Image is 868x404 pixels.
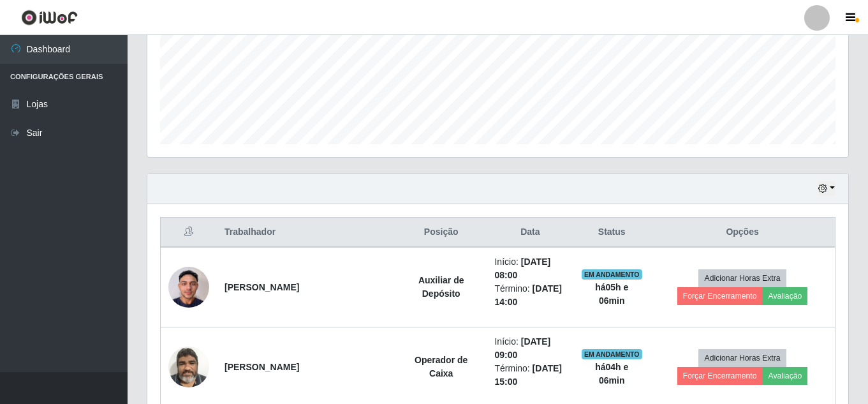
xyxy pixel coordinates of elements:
[21,10,78,26] img: CoreUI Logo
[217,218,395,248] th: Trabalhador
[168,340,209,394] img: 1625107347864.jpeg
[677,367,763,385] button: Forçar Encerramento
[698,269,786,287] button: Adicionar Horas Extra
[595,362,628,385] strong: há 04 h e 06 min
[677,287,763,305] button: Forçar Encerramento
[494,362,566,389] li: Término:
[762,287,807,305] button: Avaliação
[582,269,642,280] span: EM ANDAMENTO
[395,218,487,248] th: Posição
[494,336,550,360] time: [DATE] 09:00
[494,255,566,282] li: Início:
[224,362,299,372] strong: [PERSON_NAME]
[494,335,566,362] li: Início:
[582,349,642,359] span: EM ANDAMENTO
[595,282,628,306] strong: há 05 h e 06 min
[573,218,650,248] th: Status
[698,349,786,367] button: Adicionar Horas Extra
[762,367,807,385] button: Avaliação
[487,218,573,248] th: Data
[650,218,835,248] th: Opções
[415,355,467,378] strong: Operador de Caixa
[494,282,566,309] li: Término:
[224,282,299,292] strong: [PERSON_NAME]
[418,275,464,299] strong: Auxiliar de Depósito
[494,257,550,280] time: [DATE] 08:00
[168,260,209,314] img: 1754834692100.jpeg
